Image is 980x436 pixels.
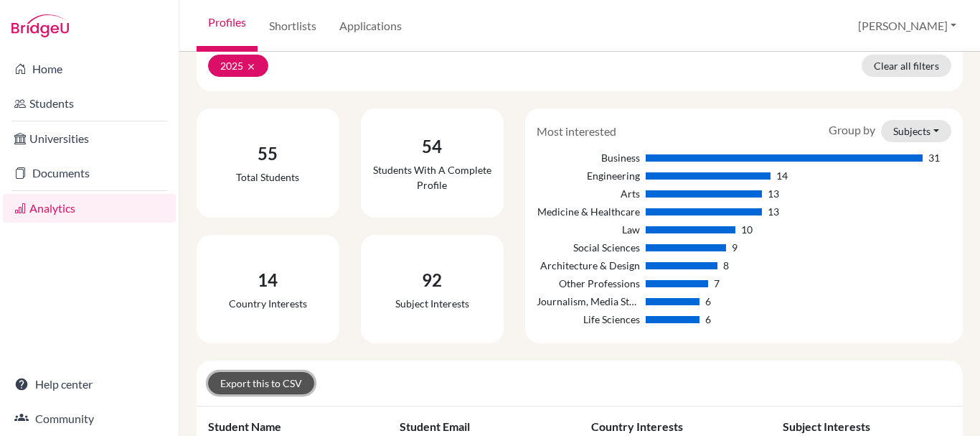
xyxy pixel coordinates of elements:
div: Life Sciences [537,312,641,327]
a: Help center [3,370,176,399]
div: 6 [705,312,711,327]
button: 2025clear [208,55,268,77]
div: 14 [776,168,788,183]
button: [PERSON_NAME] [852,12,963,40]
i: clear [246,62,256,72]
div: Most interested [526,123,627,140]
div: Medicine & Healthcare [537,204,641,219]
a: Students [3,89,176,118]
div: 14 [229,267,307,293]
div: 7 [714,276,720,291]
button: Subjects [881,120,951,142]
div: Engineering [537,168,641,183]
a: Documents [3,159,176,187]
div: Business [537,150,641,165]
a: Universities [3,124,176,153]
a: Analytics [3,194,176,223]
div: Other Professions [537,276,641,291]
div: 6 [705,294,711,309]
div: Arts [537,186,641,201]
img: Bridge-U [11,14,69,37]
div: 13 [768,186,779,201]
a: Clear all filters [862,55,951,77]
div: Group by [818,120,962,142]
div: 8 [723,258,729,273]
div: Country interests [229,296,307,311]
div: Law [537,222,641,237]
a: Home [3,55,176,83]
div: 92 [395,267,469,293]
div: Journalism, Media Studies & Communication [537,294,641,309]
div: Total students [236,170,299,185]
div: 13 [768,204,779,219]
div: 9 [732,240,738,255]
div: Architecture & Design [537,258,641,273]
a: Export this to CSV [208,372,314,394]
div: 31 [928,150,940,165]
div: Social Sciences [537,240,641,255]
div: 55 [236,141,299,167]
div: 54 [372,134,492,159]
a: Community [3,404,176,433]
div: Students with a complete profile [372,162,492,193]
div: Subject interests [395,296,469,311]
div: 10 [741,222,753,237]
